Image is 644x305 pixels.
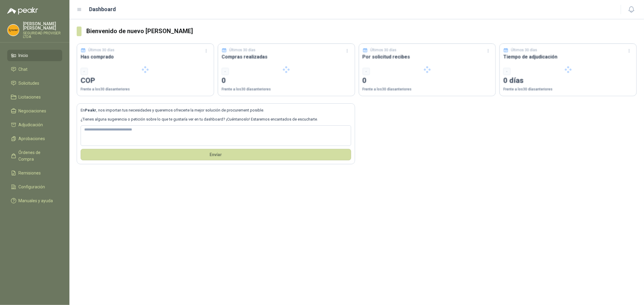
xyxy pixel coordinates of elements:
a: Manuales y ayuda [7,195,62,206]
span: Órdenes de Compra [19,149,56,162]
span: Configuración [19,184,45,190]
span: Chat [19,66,28,73]
p: SEGURIDAD PROVISER LTDA [23,31,62,39]
a: Inicio [7,50,62,61]
p: ¿Tienes alguna sugerencia o petición sobre lo que te gustaría ver en tu dashboard? ¡Cuéntanoslo! ... [81,116,351,122]
p: En , nos importan tus necesidades y queremos ofrecerte la mejor solución de procurement posible. [81,107,351,113]
span: Negociaciones [19,108,46,114]
span: Solicitudes [19,80,40,86]
span: Licitaciones [19,94,41,100]
span: Aprobaciones [19,135,45,142]
span: Adjudicación [19,121,43,128]
h3: Bienvenido de nuevo [PERSON_NAME] [86,27,637,36]
p: [PERSON_NAME] [PERSON_NAME] [23,22,62,30]
a: Adjudicación [7,119,62,130]
b: Peakr [85,108,96,112]
span: Remisiones [19,170,41,176]
span: Manuales y ayuda [19,197,53,204]
a: Chat [7,64,62,75]
a: Órdenes de Compra [7,147,62,165]
img: Logo peakr [7,7,38,14]
a: Configuración [7,181,62,193]
a: Aprobaciones [7,133,62,144]
span: Inicio [19,52,28,59]
img: Company Logo [8,24,19,36]
a: Remisiones [7,167,62,179]
a: Licitaciones [7,91,62,103]
h1: Dashboard [89,5,116,14]
a: Negociaciones [7,105,62,117]
a: Solicitudes [7,77,62,89]
button: Envíar [81,149,351,160]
